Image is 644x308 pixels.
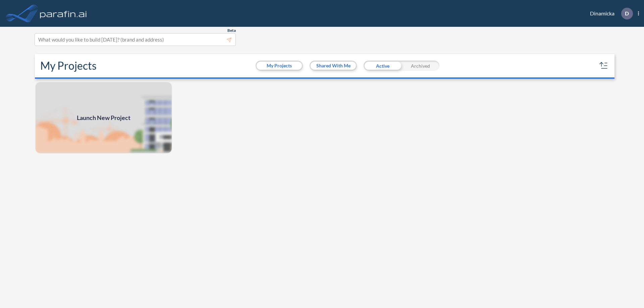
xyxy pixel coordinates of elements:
[257,62,302,70] button: My Projects
[311,62,356,70] button: Shared With Me
[35,81,172,154] img: add
[39,7,88,20] img: logo
[35,81,172,154] a: Launch New Project
[580,8,639,19] div: Dinamicka
[77,113,130,122] span: Launch New Project
[401,61,439,71] div: Archived
[364,61,401,71] div: Active
[625,10,629,16] p: D
[40,59,97,72] h2: My Projects
[598,60,609,71] button: sort
[227,28,236,33] span: Beta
